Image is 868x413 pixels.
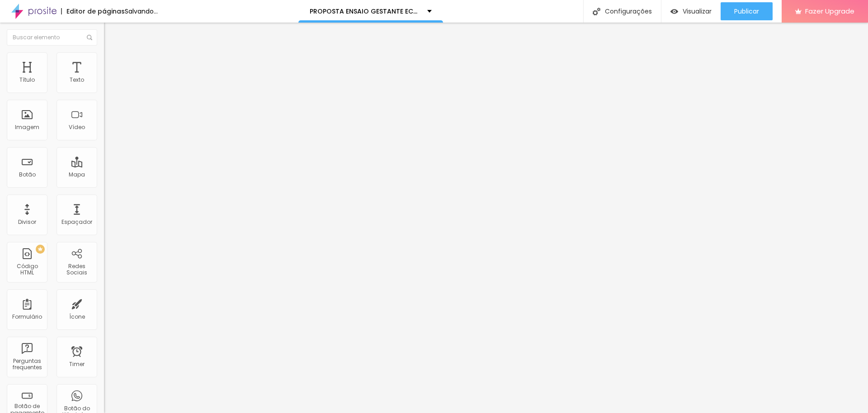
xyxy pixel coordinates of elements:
div: Ícone [69,314,85,320]
div: Código HTML [9,263,45,276]
button: Publicar [721,2,773,20]
img: Icone [87,35,92,40]
button: Visualizar [661,2,721,20]
div: Botão [19,172,36,178]
div: Divisor [18,219,36,225]
span: Fazer Upgrade [805,7,854,15]
div: Mapa [69,172,85,178]
div: Texto [70,77,84,83]
span: Publicar [734,8,759,15]
img: view-1.svg [670,8,678,15]
p: PROPOSTA ENSAIO GESTANTE ECOOLI [310,8,420,14]
div: Redes Sociais [59,263,94,276]
div: Perguntas frequentes [9,358,45,371]
iframe: Editor [104,23,868,413]
span: Visualizar [683,8,712,15]
div: Título [19,77,35,83]
div: Imagem [15,124,39,130]
div: Vídeo [69,124,85,130]
div: Formulário [12,314,42,320]
input: Buscar elemento [7,29,97,46]
div: Editor de páginas [61,8,125,14]
div: Timer [69,361,85,367]
div: Espaçador [61,219,92,225]
img: Icone [593,8,600,15]
div: Salvando... [125,8,158,14]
